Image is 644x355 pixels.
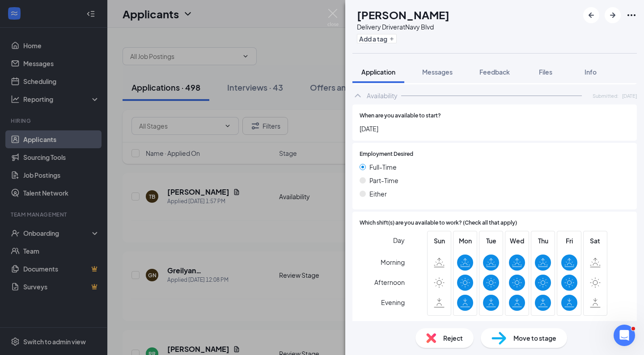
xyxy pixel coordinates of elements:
[393,235,405,245] span: Day
[586,10,597,21] svg: ArrowLeftNew
[369,175,398,185] span: Part-Time
[357,22,449,31] div: Delivery Driver at Navy Blvd
[593,92,619,100] span: Submitted:
[381,294,405,310] span: Evening
[539,68,552,76] span: Files
[374,274,405,290] span: Afternoon
[389,36,394,42] svg: Plus
[360,150,413,159] span: Employment Desired
[535,236,551,246] span: Thu
[357,34,397,43] button: PlusAdd a tag
[607,10,618,21] svg: ArrowRight
[587,236,603,246] span: Sat
[361,68,395,76] span: Application
[352,90,363,101] svg: ChevronUp
[479,68,510,76] span: Feedback
[431,236,447,246] span: Sun
[561,236,577,246] span: Fri
[360,219,517,227] span: Which shift(s) are you available to work? (Check all that apply)
[626,10,637,21] svg: Ellipses
[422,68,453,76] span: Messages
[367,91,398,100] div: Availability
[605,7,621,23] button: ArrowRight
[360,112,441,120] span: When are you available to start?
[381,254,405,270] span: Morning
[585,68,597,76] span: Info
[357,7,449,22] h1: [PERSON_NAME]
[369,162,397,172] span: Full-Time
[483,236,499,246] span: Tue
[360,124,630,134] span: [DATE]
[583,7,599,23] button: ArrowLeftNew
[369,189,387,199] span: Either
[509,236,525,246] span: Wed
[622,92,637,100] span: [DATE]
[443,333,463,343] span: Reject
[614,325,635,346] iframe: Intercom live chat
[513,333,556,343] span: Move to stage
[457,236,473,246] span: Mon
